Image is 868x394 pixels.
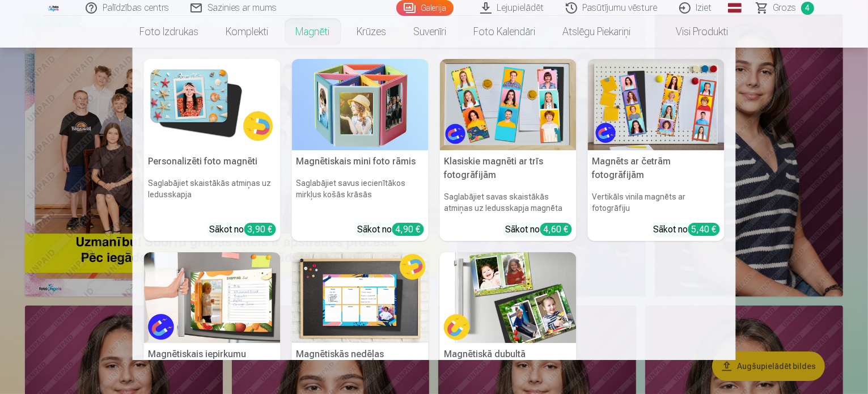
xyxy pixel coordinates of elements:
[392,223,424,236] div: 4,90 €
[588,59,725,150] img: Magnēts ar četrām fotogrāfijām
[440,343,577,379] h5: Magnētiskā dubultā fotogrāfija 6x9 cm
[588,59,725,241] a: Magnēts ar četrām fotogrāfijāmMagnēts ar četrām fotogrāfijāmVertikāls vinila magnēts ar fotogrāfi...
[440,252,577,344] img: Magnētiskā dubultā fotogrāfija 6x9 cm
[773,1,797,15] span: Grozs
[688,223,720,236] div: 5,40 €
[440,59,577,241] a: Klasiskie magnēti ar trīs fotogrāfijāmKlasiskie magnēti ar trīs fotogrāfijāmSaglabājiet savas ska...
[144,59,281,241] a: Personalizēti foto magnētiPersonalizēti foto magnētiSaglabājiet skaistākās atmiņas uz ledusskapja...
[801,2,814,15] span: 4
[460,16,549,48] a: Foto kalendāri
[588,187,725,218] h6: Vertikāls vinila magnēts ar fotogrāfiju
[292,173,429,218] h6: Saglabājiet savus iecienītākos mirkļus košās krāsās
[588,150,725,187] h5: Magnēts ar četrām fotogrāfijām
[292,59,429,241] a: Magnētiskais mini foto rāmisMagnētiskais mini foto rāmisSaglabājiet savus iecienītākos mirkļus ko...
[210,223,276,236] div: Sākot no
[540,223,572,236] div: 4,60 €
[292,59,429,150] img: Magnētiskais mini foto rāmis
[654,223,720,236] div: Sākot no
[440,59,577,150] img: Klasiskie magnēti ar trīs fotogrāfijām
[400,16,460,48] a: Suvenīri
[144,173,281,218] h6: Saglabājiet skaistākās atmiņas uz ledusskapja
[292,343,429,379] h5: Magnētiskās nedēļas piezīmes/grafiki 20x30 cm
[144,150,281,173] h5: Personalizēti foto magnēti
[282,16,344,48] a: Magnēti
[292,150,429,173] h5: Magnētiskais mini foto rāmis
[244,223,276,236] div: 3,90 €
[213,16,282,48] a: Komplekti
[144,59,281,150] img: Personalizēti foto magnēti
[144,252,281,344] img: Magnētiskais iepirkumu saraksts
[144,343,281,379] h5: Magnētiskais iepirkumu saraksts
[440,187,577,218] h6: Saglabājiet savas skaistākās atmiņas uz ledusskapja magnēta
[344,16,400,48] a: Krūzes
[645,16,742,48] a: Visi produkti
[48,5,60,11] img: /fa1
[440,150,577,187] h5: Klasiskie magnēti ar trīs fotogrāfijām
[549,16,645,48] a: Atslēgu piekariņi
[126,16,213,48] a: Foto izdrukas
[358,223,424,236] div: Sākot no
[292,252,429,344] img: Magnētiskās nedēļas piezīmes/grafiki 20x30 cm
[506,223,572,236] div: Sākot no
